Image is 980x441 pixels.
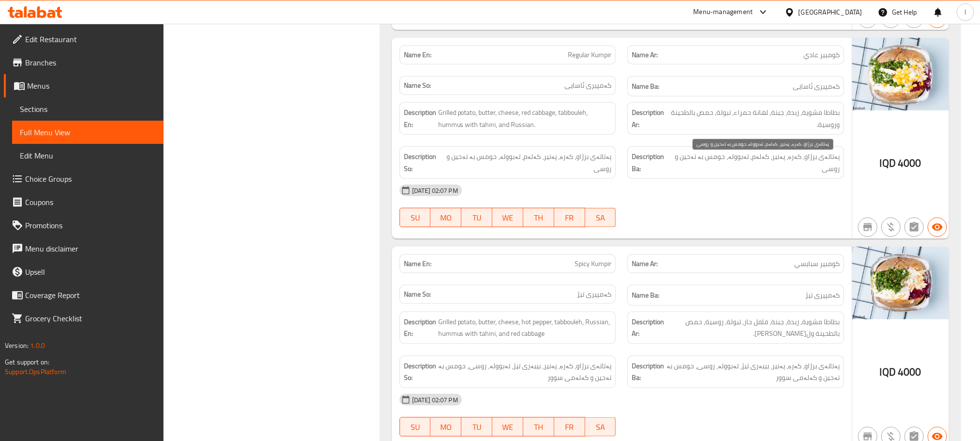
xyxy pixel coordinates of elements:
[554,417,585,437] button: FR
[404,211,427,225] span: SU
[404,107,436,130] strong: Description En:
[632,151,671,174] strong: Description Ba:
[575,259,611,269] span: Spicy Kumpir
[496,420,520,434] span: WE
[589,211,612,225] span: SA
[632,316,664,340] strong: Description Ar:
[632,360,664,384] strong: Description Ba:
[4,214,163,237] a: Promotions
[805,289,840,301] span: کەمپیری تیژ
[666,360,840,384] span: پەتاتەی برژاو، کەرە، پەنیر، بیبەری تیژ، تەبوولە، روسی، حومس بە تەحین و کەلەمی سوور
[400,208,431,227] button: SU
[404,360,436,384] strong: Description So:
[27,80,156,92] span: Menus
[4,260,163,283] a: Upsell
[404,316,436,340] strong: Description En:
[5,365,66,378] a: Support.OpsPlatform
[492,208,523,227] button: WE
[4,237,163,260] a: Menu disclaimer
[4,190,163,214] a: Coupons
[445,151,612,174] span: پەتاتەی برژاو، کەرە، پەنیر، کەلەم، تەبوولە، حومس بە تەحین و روسی
[12,97,163,121] a: Sections
[554,208,585,227] button: FR
[25,220,156,231] span: Promotions
[492,417,523,437] button: WE
[400,417,431,437] button: SU
[25,266,156,278] span: Upsell
[4,51,163,74] a: Branches
[632,289,659,301] strong: Name Ba:
[673,151,840,174] span: پەتاتەی برژاو، کەرە، پەنیر، کەلەم، تەبوولە، حومس بە تەحین و روسی
[404,259,431,269] strong: Name En:
[670,107,840,130] span: بطاطا مشوية, زبدة, جبنة, لهانة حمراء, تبولة, حمص بالطحينة وروسية.
[431,417,461,437] button: MO
[881,218,901,237] button: Purchased item
[564,80,611,91] span: کەمپیری ئاسایی
[803,50,840,60] span: كومبير عادي
[434,420,458,434] span: MO
[5,356,49,368] span: Get support on:
[666,316,840,340] span: بطاطا مشوية, زبدة, جبنة, فلفل حار, تبولة, روسية, حمص بالطحينة ولهانة حمراء.
[905,218,924,237] button: Not has choices
[20,103,156,115] span: Sections
[527,211,550,225] span: TH
[880,362,896,381] span: IQD
[5,339,29,352] span: Version:
[461,417,492,437] button: TU
[568,50,611,60] span: Regular Kumpir
[404,420,427,434] span: SU
[4,74,163,97] a: Menus
[799,7,862,17] div: [GEOGRAPHIC_DATA]
[632,80,659,93] strong: Name Ba:
[496,211,520,225] span: WE
[558,420,581,434] span: FR
[585,417,616,437] button: SA
[465,420,489,434] span: TU
[632,50,658,60] strong: Name Ar:
[4,307,163,330] a: Grocery Checklist
[585,208,616,227] button: SA
[558,211,581,225] span: FR
[25,289,156,301] span: Coverage Report
[30,339,45,352] span: 1.0.0
[589,420,612,434] span: SA
[965,7,966,17] span: l
[4,28,163,51] a: Edit Restaurant
[793,80,840,93] span: کەمپیری ئاسایی
[25,173,156,185] span: Choice Groups
[431,208,461,227] button: MO
[858,218,877,237] button: Not branch specific item
[404,80,431,91] strong: Name So:
[577,289,611,299] span: کەمپیری تیژ
[20,126,156,138] span: Full Menu View
[434,211,458,225] span: MO
[898,154,921,173] span: 4000
[852,247,949,319] img: Kumpir_Istanbul_%D9%83%D9%88%D9%85%D8%A8%D9%8A%D8%B1_%D8%B3%D8%A8638946655202027958.jpg
[4,167,163,190] a: Choice Groups
[794,259,840,269] span: كومبير سبايسي
[632,107,668,130] strong: Description Ar:
[408,395,462,405] span: [DATE] 02:07 PM
[523,208,554,227] button: TH
[404,289,431,299] strong: Name So:
[527,420,550,434] span: TH
[404,151,443,174] strong: Description So:
[25,243,156,254] span: Menu disclaimer
[898,362,921,381] span: 4000
[25,57,156,68] span: Branches
[438,107,612,130] span: Grilled potato, butter, cheese, red cabbage, tabbouleh, hummus with tahini, and Russian.
[438,360,612,384] span: پەتاتەی برژاو، کەرە، پەنیر، بیبەری تیژ، تەبوولە، روسی، حومس بە تەحین و کەلەمی سوور
[25,33,156,45] span: Edit Restaurant
[12,144,163,167] a: Edit Menu
[465,211,489,225] span: TU
[25,313,156,324] span: Grocery Checklist
[25,196,156,208] span: Coupons
[12,121,163,144] a: Full Menu View
[4,283,163,307] a: Coverage Report
[20,150,156,161] span: Edit Menu
[408,186,462,195] span: [DATE] 02:07 PM
[461,208,492,227] button: TU
[523,417,554,437] button: TH
[928,218,947,237] button: Available
[632,259,658,269] strong: Name Ar:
